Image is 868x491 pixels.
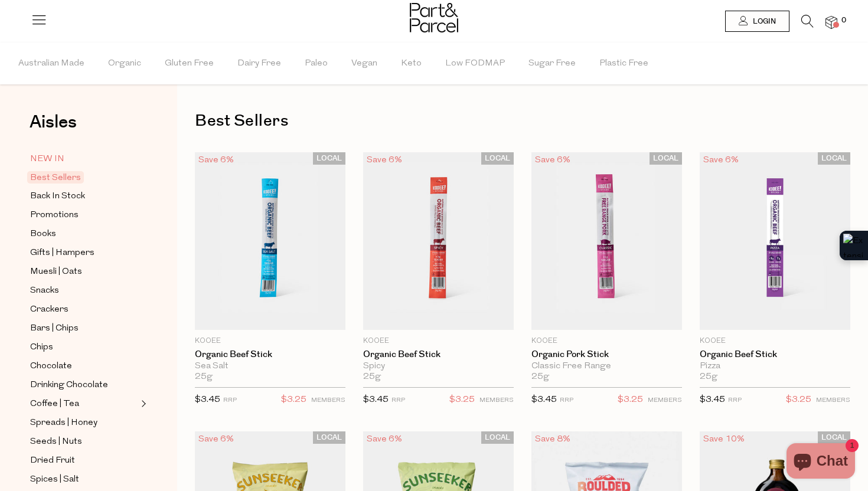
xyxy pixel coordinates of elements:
span: Dairy Free [237,43,281,84]
a: Organic Beef Stick [363,349,514,360]
div: Save 6% [531,152,574,168]
a: Snacks [30,283,138,298]
div: Spicy [363,361,514,372]
span: Chocolate [30,359,72,374]
span: Organic [108,43,141,84]
img: Organic Pork Stick [531,152,682,330]
span: Plastic Free [599,43,648,84]
a: Seeds | Nuts [30,434,138,449]
a: Login [725,11,789,32]
span: LOCAL [313,152,345,165]
span: Bars | Chips [30,322,79,336]
span: Login [750,17,776,27]
img: Extension Icon [843,234,864,257]
div: Save 6% [363,431,406,447]
img: Organic Beef Stick [363,152,514,330]
span: Sugar Free [528,43,576,84]
div: Sea Salt [195,361,345,372]
span: Crackers [30,303,68,317]
span: Low FODMAP [445,43,505,84]
a: Promotions [30,208,138,222]
a: Books [30,227,138,241]
a: NEW IN [30,152,138,166]
span: 25g [700,372,717,382]
a: Organic Beef Stick [195,349,345,360]
span: Promotions [30,208,79,222]
div: Pizza [700,361,850,372]
span: $3.45 [363,395,389,404]
div: Save 6% [700,152,742,168]
a: Gifts | Hampers [30,245,138,260]
a: Chips [30,340,138,355]
div: Save 8% [531,431,574,447]
small: MEMBERS [816,397,850,404]
span: Seeds | Nuts [30,435,82,449]
a: Drinking Chocolate [30,378,138,392]
div: Save 6% [195,152,237,168]
inbox-online-store-chat: Shopify online store chat [783,443,859,482]
a: Spreads | Honey [30,415,138,430]
span: 25g [195,372,213,382]
a: Crackers [30,302,138,317]
span: LOCAL [313,431,345,444]
span: Vegan [351,43,377,84]
span: Australian Made [18,43,84,84]
span: Spices | Salt [30,473,79,487]
span: 0 [838,15,849,26]
span: Dried Fruit [30,454,75,468]
span: Paleo [305,43,328,84]
img: Organic Beef Stick [195,152,345,330]
span: 25g [363,372,381,382]
a: Back In Stock [30,189,138,204]
span: Books [30,227,56,241]
img: Part&Parcel [410,3,458,32]
a: Best Sellers [30,171,138,185]
p: KOOEE [195,336,345,346]
span: Muesli | Oats [30,265,82,279]
span: Gifts | Hampers [30,246,94,260]
small: MEMBERS [648,397,682,404]
span: $3.25 [449,392,475,408]
span: LOCAL [818,152,850,165]
span: NEW IN [30,152,64,166]
span: $3.45 [700,395,725,404]
p: KOOEE [531,336,682,346]
small: RRP [560,397,573,404]
span: Back In Stock [30,189,85,204]
span: 25g [531,372,549,382]
img: Organic Beef Stick [700,152,850,330]
span: Snacks [30,284,59,298]
span: Drinking Chocolate [30,378,108,392]
span: Chips [30,341,53,355]
a: Aisles [30,113,77,143]
span: LOCAL [650,152,682,165]
span: Keto [401,43,422,84]
button: Expand/Collapse Coffee | Tea [138,397,146,411]
div: Save 6% [195,431,237,447]
span: Coffee | Tea [30,397,79,411]
div: Save 6% [363,152,406,168]
span: Gluten Free [165,43,214,84]
span: Spreads | Honey [30,416,97,430]
span: LOCAL [818,431,850,444]
span: Aisles [30,109,77,135]
a: Spices | Salt [30,472,138,487]
span: $3.25 [281,392,306,408]
small: RRP [391,397,405,404]
a: Organic Pork Stick [531,349,682,360]
p: KOOEE [700,336,850,346]
span: LOCAL [481,431,514,444]
small: MEMBERS [479,397,514,404]
small: RRP [223,397,237,404]
span: LOCAL [481,152,514,165]
a: Coffee | Tea [30,397,138,411]
div: Save 10% [700,431,748,447]
a: Dried Fruit [30,453,138,468]
a: Chocolate [30,359,138,374]
small: RRP [728,397,742,404]
p: KOOEE [363,336,514,346]
span: Best Sellers [27,171,84,184]
a: Organic Beef Stick [700,349,850,360]
div: Classic Free Range [531,361,682,372]
span: $3.45 [531,395,557,404]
